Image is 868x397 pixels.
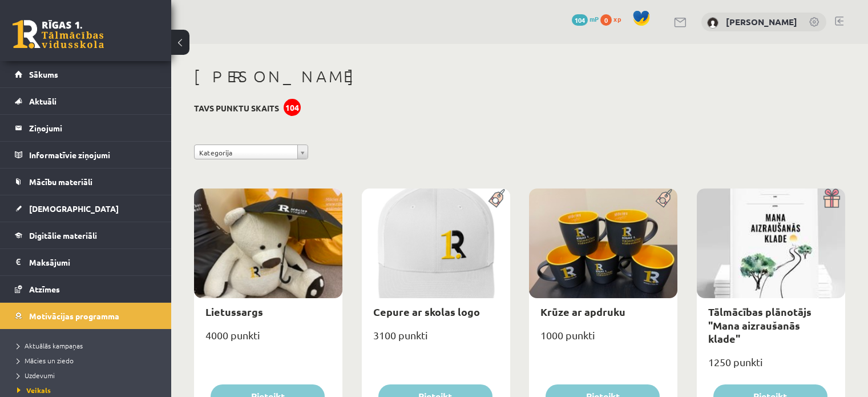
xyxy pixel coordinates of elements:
[194,103,279,113] h3: Tavs punktu skaits
[572,14,588,26] span: 104
[29,284,60,294] span: Atzīmes
[17,386,51,395] span: Veikals
[572,14,599,23] a: 104 mP
[15,195,157,222] a: [DEMOGRAPHIC_DATA]
[15,222,157,248] a: Digitālie materiāli
[15,276,157,302] a: Atzīmes
[17,371,55,380] span: Uzdevumi
[485,189,510,208] img: Populāra prece
[199,145,293,160] span: Kategorija
[15,88,157,114] a: Aktuāli
[17,370,160,380] a: Uzdevumi
[15,249,157,275] a: Maksājumi
[284,99,301,116] div: 104
[194,326,342,354] div: 4000 punkti
[29,311,119,321] span: Motivācijas programma
[29,96,56,106] span: Aktuāli
[373,305,480,318] a: Cepure ar skolas logo
[205,305,263,318] a: Lietussargs
[697,352,845,381] div: 1250 punkti
[15,142,157,168] a: Informatīvie ziņojumi
[17,385,160,395] a: Veikals
[17,356,74,365] span: Mācies un ziedo
[600,14,627,23] a: 0 xp
[29,142,157,168] legend: Informatīvie ziņojumi
[17,340,160,351] a: Aktuālās kampaņas
[17,341,83,350] span: Aktuālās kampaņas
[194,67,845,86] h1: [PERSON_NAME]
[29,115,157,141] legend: Ziņojumi
[708,305,812,345] a: Tālmācības plānotājs "Mana aizraušanās klade"
[726,16,797,27] a: [PERSON_NAME]
[707,17,718,29] img: Jelizaveta Daņevska
[29,230,97,240] span: Digitālie materiāli
[590,14,599,23] span: mP
[529,326,677,354] div: 1000 punkti
[29,249,157,275] legend: Maksājumi
[29,69,58,79] span: Sākums
[362,326,510,354] div: 3100 punkti
[540,305,625,318] a: Krūze ar apdruku
[819,189,845,208] img: Dāvana ar pārsteigumu
[15,303,157,329] a: Motivācijas programma
[600,14,612,26] span: 0
[15,169,157,195] a: Mācību materiāli
[613,14,621,23] span: xp
[29,203,119,214] span: [DEMOGRAPHIC_DATA]
[15,115,157,141] a: Ziņojumi
[15,61,157,87] a: Sākums
[13,20,104,49] a: Rīgas 1. Tālmācības vidusskola
[29,177,92,187] span: Mācību materiāli
[652,189,677,208] img: Populāra prece
[194,145,308,159] a: Kategorija
[17,355,160,366] a: Mācies un ziedo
